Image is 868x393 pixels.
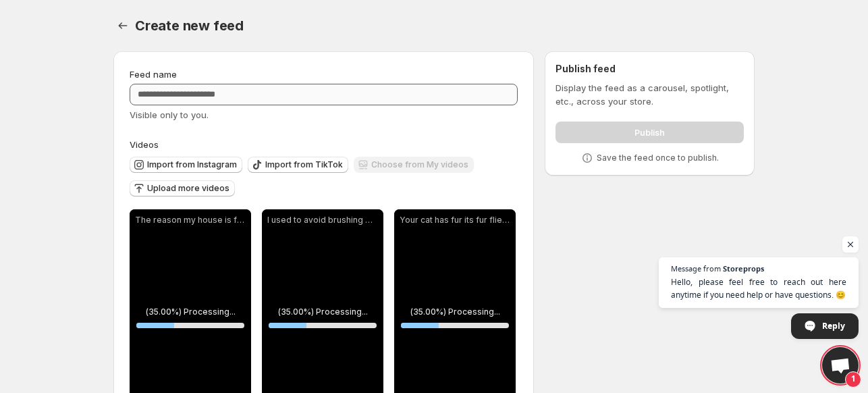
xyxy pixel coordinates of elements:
div: Open chat [822,347,859,384]
span: Import from TikTok [265,159,343,170]
button: Import from Instagram [130,157,242,173]
span: Visible only to you. [130,109,209,120]
span: Videos [130,139,159,150]
span: 1 [845,371,861,388]
span: Create new feed [135,18,244,34]
button: Upload more videos [130,180,235,196]
span: Reply [822,314,845,338]
span: Upload more videos [147,183,229,194]
p: The reason my house is fur-free 247 NoMoreFurEverywhere dogmomlife homecleaning cleaninghacks fy ... [135,215,246,226]
button: Import from TikTok [248,157,348,173]
span: Feed name [130,69,177,80]
span: Message from [671,265,721,272]
p: Display the feed as a carousel, spotlight, etc., across your store. [555,81,744,108]
span: Import from Instagram [147,159,237,170]
p: Save the feed once to publish. [597,153,719,163]
button: Settings [113,16,132,35]
p: I used to avoid brushing my cat Shed hiss run away and the hair would go everywhere Then I found ... [267,215,378,226]
span: Storeprops [723,265,764,272]
span: Hello, please feel free to reach out here anytime if you need help or have questions. 😊 [671,276,846,301]
h2: Publish feed [555,62,744,76]
p: Your cat has fur its fur flies in the air [400,215,510,226]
